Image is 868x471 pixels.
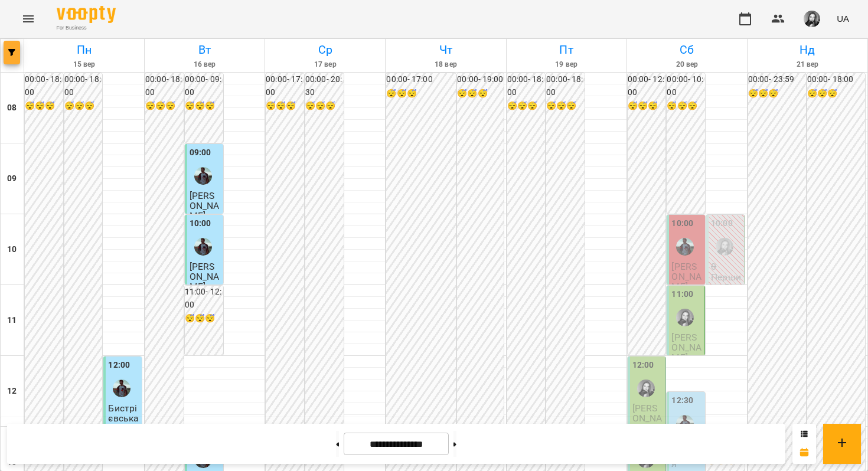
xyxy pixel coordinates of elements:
[190,190,220,222] span: [PERSON_NAME]
[632,403,663,434] span: [PERSON_NAME]
[194,167,212,185] img: Ілля Закіров (і)
[749,59,866,70] h6: 21 вер
[711,217,733,230] label: 10:00
[507,73,546,99] h6: 00:00 - 18:00
[108,359,130,372] label: 12:00
[807,73,865,86] h6: 00:00 - 18:00
[748,87,806,100] h6: 😴😴😴
[146,59,263,70] h6: 16 вер
[64,73,103,99] h6: 00:00 - 18:00
[386,73,456,86] h6: 00:00 - 17:00
[546,73,585,99] h6: 00:00 - 18:00
[637,380,655,397] img: Першина Валерія Андріївна (н)
[804,11,820,27] img: 9e1ebfc99129897ddd1a9bdba1aceea8.jpg
[457,73,503,86] h6: 00:00 - 19:00
[508,59,625,70] h6: 19 вер
[26,41,142,59] h6: Пн
[711,261,742,272] p: 0
[628,100,666,113] h6: 😴😴😴
[113,380,130,397] img: Ілля Закіров (і)
[457,87,503,100] h6: 😴😴😴
[629,59,745,70] h6: 20 вер
[711,272,742,344] p: Першина Валерія (німецька, індивідуально)
[716,238,733,256] img: Першина Валерія Андріївна (н)
[14,5,43,33] button: Menu
[194,238,212,256] img: Ілля Закіров (і)
[386,87,456,100] h6: 😴😴😴
[628,73,666,99] h6: 00:00 - 12:00
[7,385,17,398] h6: 12
[667,73,705,99] h6: 00:00 - 10:00
[832,8,854,30] button: UA
[305,100,344,113] h6: 😴😴😴
[266,73,304,99] h6: 00:00 - 17:00
[748,73,806,86] h6: 00:00 - 23:59
[629,41,745,59] h6: Сб
[64,100,103,113] h6: 😴😴😴
[7,314,17,327] h6: 11
[267,41,383,59] h6: Ср
[837,12,849,25] span: UA
[749,41,866,59] h6: Нд
[387,59,504,70] h6: 18 вер
[507,100,546,113] h6: 😴😴😴
[185,73,223,99] h6: 00:00 - 09:00
[57,6,116,23] img: Voopty Logo
[387,41,504,59] h6: Чт
[305,73,344,99] h6: 00:00 - 20:30
[185,100,223,113] h6: 😴😴😴
[807,87,865,100] h6: 😴😴😴
[266,100,304,113] h6: 😴😴😴
[267,59,383,70] h6: 17 вер
[508,41,625,59] h6: Пт
[25,73,63,99] h6: 00:00 - 18:00
[546,100,585,113] h6: 😴😴😴
[26,59,142,70] h6: 15 вер
[190,146,211,159] label: 09:00
[671,288,693,301] label: 11:00
[676,309,694,326] img: Першина Валерія Андріївна (н)
[145,100,184,113] h6: 😴😴😴
[676,415,694,433] img: Ілля Закіров (і)
[146,41,263,59] h6: Вт
[671,217,693,230] label: 10:00
[190,217,211,230] label: 10:00
[7,102,17,115] h6: 08
[671,261,701,293] span: [PERSON_NAME]
[632,359,654,372] label: 12:00
[7,172,17,185] h6: 09
[667,100,705,113] h6: 😴😴😴
[190,261,220,293] span: [PERSON_NAME]
[671,332,701,364] span: [PERSON_NAME]
[145,73,184,99] h6: 00:00 - 18:00
[185,286,223,311] h6: 11:00 - 12:00
[25,100,63,113] h6: 😴😴😴
[185,312,223,325] h6: 😴😴😴
[57,24,116,32] span: For Business
[108,403,139,454] span: Бистрієвська [PERSON_NAME]
[676,238,694,256] img: Ілля Закіров (і)
[7,243,17,256] h6: 10
[671,394,693,407] label: 12:30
